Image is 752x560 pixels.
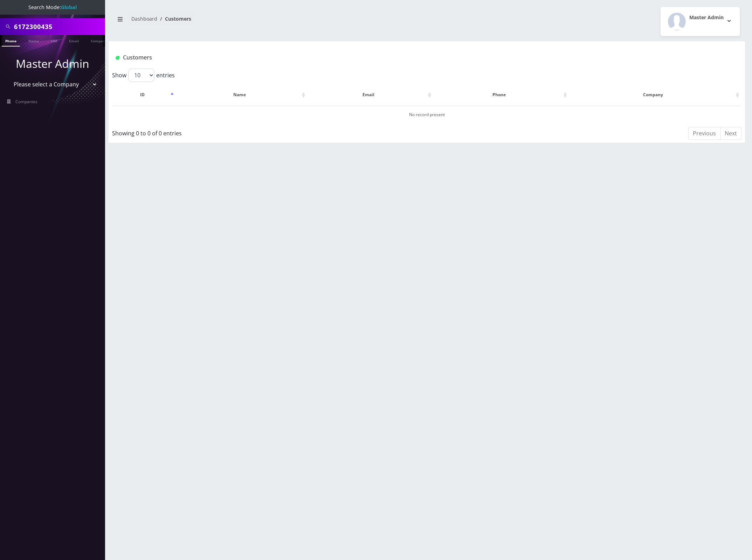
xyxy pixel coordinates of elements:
th: Email: activate to sort column ascending [308,85,433,105]
a: SIM [47,35,61,46]
th: ID: activate to sort column descending [113,85,175,105]
h2: Master Admin [689,15,724,21]
span: Companies [15,99,37,105]
a: Company [87,35,111,46]
span: Search Mode: [28,4,77,10]
a: Phone [2,35,20,47]
a: Dashboard [131,15,157,22]
div: Showing 0 to 0 of 0 entries [112,126,369,137]
strong: Global [61,4,77,10]
input: Search All Companies [14,20,103,33]
a: Name [25,35,42,46]
li: Customers [157,15,191,22]
th: Company: activate to sort column ascending [569,85,741,105]
label: Show entries [112,69,175,82]
th: Phone: activate to sort column ascending [434,85,568,105]
a: Email [65,35,82,46]
a: Next [720,127,741,140]
button: Master Admin [661,7,740,36]
td: No record present [113,106,741,123]
nav: breadcrumb [114,12,422,31]
select: Showentries [128,69,154,82]
a: Previous [688,127,720,140]
h1: Customers [116,54,633,61]
th: Name: activate to sort column ascending [176,85,307,105]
